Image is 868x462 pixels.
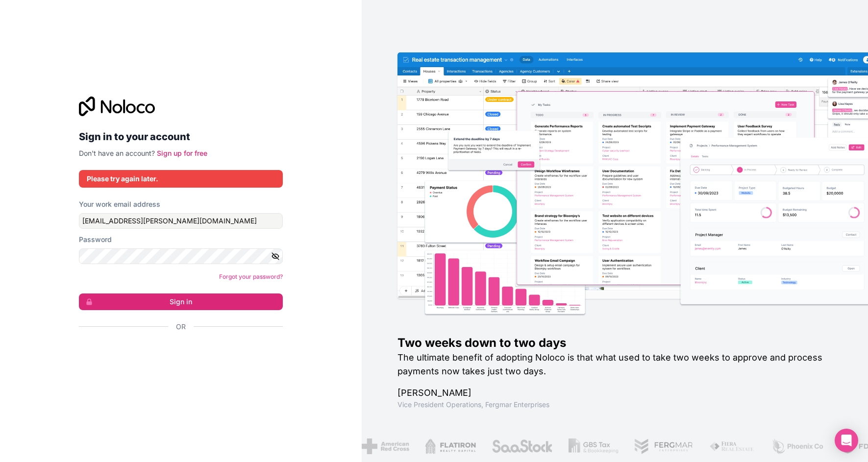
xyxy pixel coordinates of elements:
label: Your work email address [79,199,160,209]
input: Password [79,248,283,264]
h1: Vice President Operations , Fergmar Enterprises [397,400,837,410]
div: Please try again later. [87,174,275,184]
img: /assets/phoenix-BREaitsQ.png [769,438,822,454]
img: /assets/gbstax-C-GtDUiK.png [567,438,617,454]
h2: The ultimate benefit of adopting Noloco is that what used to take two weeks to approve and proces... [397,351,837,378]
input: Email address [79,213,283,229]
div: Open Intercom Messenger [835,429,858,452]
span: Or [176,322,186,332]
a: Sign up for free [157,149,207,157]
a: Forgot your password? [219,273,283,280]
img: /assets/saastock-C6Zbiodz.png [490,438,551,454]
h1: [PERSON_NAME] [397,386,837,400]
h1: Two weeks down to two days [397,335,837,351]
h2: Sign in to your account [79,128,283,146]
img: /assets/american-red-cross-BAupjrZR.png [360,438,407,454]
label: Password [79,235,112,244]
img: /assets/flatiron-C8eUkumj.png [423,438,474,454]
img: /assets/fiera-fwj2N5v4.png [707,438,753,454]
img: /assets/fergmar-CudnrXN5.png [632,438,692,454]
span: Don't have an account? [79,149,155,157]
button: Sign in [79,293,283,310]
iframe: Bouton "Se connecter avec Google" [74,342,280,364]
